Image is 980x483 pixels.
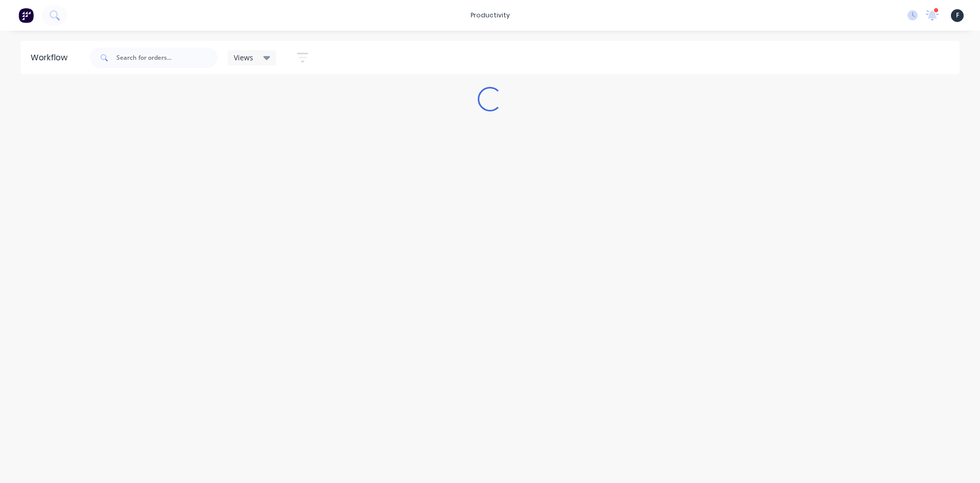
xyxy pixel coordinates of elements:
div: productivity [465,8,515,23]
img: Factory [18,8,34,23]
div: Workflow [31,52,72,64]
span: F [956,11,959,20]
input: Search for orders... [116,48,217,68]
span: Views [234,52,253,63]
